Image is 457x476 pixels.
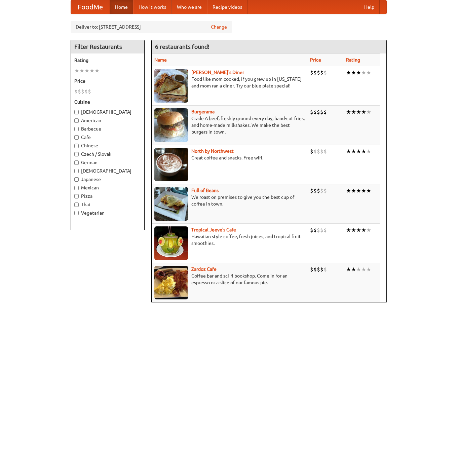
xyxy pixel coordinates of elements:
[346,148,351,155] li: ★
[323,266,327,273] li: $
[154,233,305,247] p: Hawaiian style coffee, fresh juices, and tropical fruit smoothies.
[79,67,84,74] li: ★
[154,57,167,63] a: Name
[154,226,188,260] img: jeeves.jpg
[366,266,371,273] li: ★
[74,151,141,157] label: Czech / Slovak
[74,57,141,64] h5: Rating
[310,108,313,116] li: $
[346,108,351,116] li: ★
[211,24,227,30] a: Change
[191,188,219,193] a: Full of Beans
[74,152,79,156] input: Czech / Slovak
[74,99,141,105] h5: Cuisine
[154,108,188,142] img: burgerama.jpg
[74,110,79,114] input: [DEMOGRAPHIC_DATA]
[74,134,141,141] label: Cafe
[313,187,317,194] li: $
[323,187,327,194] li: $
[317,266,320,273] li: $
[310,69,313,76] li: $
[313,266,317,273] li: $
[313,226,317,234] li: $
[71,40,144,53] h4: Filter Restaurants
[74,78,141,84] h5: Price
[356,108,361,116] li: ★
[154,69,188,103] img: sallys.jpg
[356,266,361,273] li: ★
[317,148,320,155] li: $
[323,148,327,155] li: $
[310,148,313,155] li: $
[172,0,207,14] a: Who we are
[346,187,351,194] li: ★
[84,67,89,74] li: ★
[74,135,79,140] input: Cafe
[74,193,141,199] label: Pizza
[74,177,79,182] input: Japanese
[191,109,215,114] a: Burgerama
[366,187,371,194] li: ★
[74,176,141,183] label: Japanese
[361,108,366,116] li: ★
[207,0,247,14] a: Recipe videos
[84,88,88,95] li: $
[94,67,100,74] li: ★
[74,169,79,173] input: [DEMOGRAPHIC_DATA]
[351,226,356,234] li: ★
[74,203,79,207] input: Thai
[320,266,323,273] li: $
[351,69,356,76] li: ★
[320,69,323,76] li: $
[366,148,371,155] li: ★
[71,0,110,14] a: FoodMe
[110,0,133,14] a: Home
[361,266,366,273] li: ★
[313,108,317,116] li: $
[317,108,320,116] li: $
[356,69,361,76] li: ★
[191,227,236,232] a: Tropical Jeeve's Cafe
[310,187,313,194] li: $
[313,148,317,155] li: $
[74,184,141,191] label: Mexican
[317,187,320,194] li: $
[74,88,78,95] li: $
[191,70,244,75] a: [PERSON_NAME]'s Diner
[191,148,234,154] a: North by Northwest
[359,0,380,14] a: Help
[317,226,320,234] li: $
[74,211,79,215] input: Vegetarian
[366,108,371,116] li: ★
[74,144,79,148] input: Chinese
[361,187,366,194] li: ★
[310,226,313,234] li: $
[74,67,79,74] li: ★
[74,210,141,216] label: Vegetarian
[320,148,323,155] li: $
[356,148,361,155] li: ★
[366,69,371,76] li: ★
[74,125,141,132] label: Barbecue
[351,108,356,116] li: ★
[351,266,356,273] li: ★
[351,187,356,194] li: ★
[317,69,320,76] li: $
[191,266,217,272] b: Zardoz Cafe
[81,88,84,95] li: $
[320,187,323,194] li: $
[356,226,361,234] li: ★
[154,148,188,181] img: north.jpg
[154,194,305,207] p: We roast on premises to give you the best cup of coffee in town.
[346,226,351,234] li: ★
[346,266,351,273] li: ★
[74,194,79,198] input: Pizza
[323,226,327,234] li: $
[346,69,351,76] li: ★
[361,226,366,234] li: ★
